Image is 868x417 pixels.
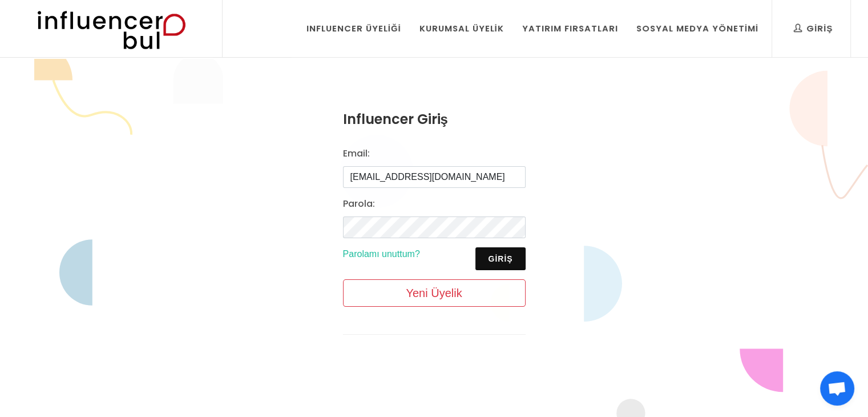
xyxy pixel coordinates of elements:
button: Giriş [475,247,525,270]
a: Yeni Üyelik [343,279,526,307]
div: Açık sohbet [820,371,854,406]
div: Influencer Üyeliği [306,22,401,35]
div: Kurumsal Üyelik [419,22,504,35]
div: Sosyal Medya Yönetimi [636,22,758,35]
div: Yatırım Fırsatları [522,22,618,35]
label: Email: [343,147,370,161]
label: Parola: [343,197,375,211]
div: Giriş [794,22,833,35]
h3: Influencer Giriş [343,109,526,130]
a: Parolamı unuttum? [343,249,420,259]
